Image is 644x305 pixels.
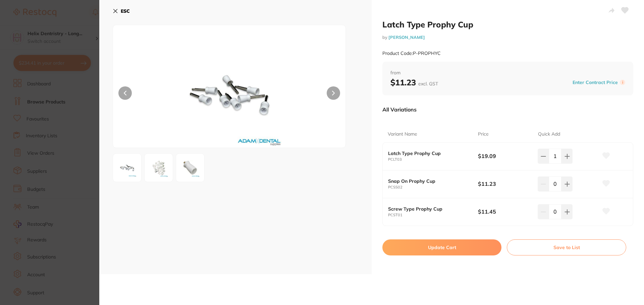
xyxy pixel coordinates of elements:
[388,131,417,138] p: Variant Name
[388,34,425,40] a: [PERSON_NAME]
[620,80,625,85] label: i
[160,42,299,148] img: My5qcGc
[382,35,633,40] small: by
[388,178,469,184] b: Snap On Prophy Cup
[478,180,532,187] b: $11.23
[147,156,171,180] img: Mi5qcGc
[113,5,130,17] button: ESC
[388,206,469,212] b: Screw Type Prophy Cup
[390,70,625,76] span: from
[507,239,626,255] button: Save to List
[390,77,438,87] b: $11.23
[382,51,441,56] small: Product Code: P-PROPHYC
[121,8,130,14] b: ESC
[388,151,469,156] b: Latch Type Prophy Cup
[382,106,417,113] p: All Variations
[478,131,489,138] p: Price
[418,81,438,87] span: excl. GST
[388,185,478,189] small: PCSS02
[115,156,139,180] img: My5qcGc
[382,239,501,255] button: Update Cart
[478,152,532,160] b: $19.09
[571,79,620,86] button: Enter Contract Price
[478,208,532,215] b: $11.45
[178,156,202,180] img: MS5qcGc
[538,131,560,138] p: Quick Add
[388,157,478,162] small: PCLT03
[388,213,478,217] small: PCST01
[382,19,633,29] h2: Latch Type Prophy Cup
